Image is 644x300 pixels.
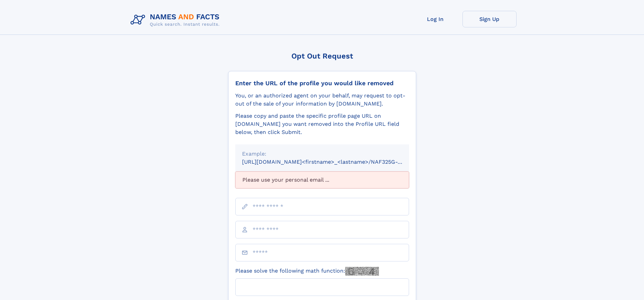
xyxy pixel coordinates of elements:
div: Enter the URL of the profile you would like removed [235,79,409,87]
div: Example: [242,150,402,158]
a: Sign Up [462,11,517,27]
div: Opt Out Request [228,52,416,60]
a: Log In [408,11,462,27]
div: Please use your personal email ... [235,171,409,188]
small: [URL][DOMAIN_NAME]<firstname>_<lastname>/NAF325G-xxxxxxxx [242,159,422,165]
div: You, or an authorized agent on your behalf, may request to opt-out of the sale of your informatio... [235,92,409,108]
img: Logo Names and Facts [128,11,225,29]
div: Please copy and paste the specific profile page URL on [DOMAIN_NAME] you want removed into the Pr... [235,112,409,136]
label: Please solve the following math function: [235,267,379,276]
